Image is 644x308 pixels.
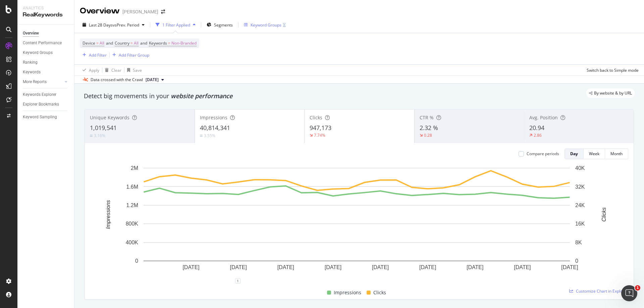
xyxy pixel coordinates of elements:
[80,19,147,30] button: Last 28 DaysvsPrev. Period
[529,114,558,121] span: Avg. Position
[575,258,578,264] text: 0
[80,51,107,59] button: Add Filter
[527,151,559,157] div: Compare periods
[119,52,149,58] div: Add Filter Group
[310,114,322,121] span: Clicks
[23,114,69,121] a: Keyword Sampling
[23,49,53,56] div: Keyword Groups
[89,22,113,28] span: Last 28 Days
[23,59,69,66] a: Ranking
[569,288,628,294] a: Customize Chart in Explorer
[80,5,120,17] div: Overview
[140,40,147,46] span: and
[576,288,628,294] span: Customize Chart in Explorer
[23,101,59,108] div: Explorer Bookmarks
[610,151,623,157] div: Month
[96,40,99,46] span: =
[200,135,203,137] img: Equal
[23,91,56,98] div: Keywords Explorer
[235,278,240,284] div: 1
[310,124,331,132] span: 947,173
[122,8,158,15] div: [PERSON_NAME]
[277,264,294,270] text: [DATE]
[325,264,341,270] text: [DATE]
[89,52,107,58] div: Add Filter
[584,65,639,75] button: Switch back to Simple mode
[105,200,111,229] text: Impressions
[23,101,69,108] a: Explorer Bookmarks
[23,49,69,56] a: Keyword Groups
[89,67,99,73] div: Apply
[575,165,585,171] text: 40K
[83,40,95,46] span: Device
[424,132,432,138] div: 0.28
[419,264,436,270] text: [DATE]
[605,148,628,159] button: Month
[126,221,139,227] text: 800K
[570,151,578,157] div: Day
[420,124,438,132] span: 2.32 %
[126,184,138,189] text: 1.6M
[102,65,121,75] button: Clear
[373,289,386,297] span: Clicks
[372,264,389,270] text: [DATE]
[90,114,129,121] span: Unique Keywords
[149,40,167,46] span: Keywords
[204,133,215,138] div: 3.55%
[106,40,113,46] span: and
[124,65,142,75] button: Save
[90,165,623,281] svg: A chart.
[587,67,639,73] div: Switch back to Simple mode
[111,67,121,73] div: Clear
[23,30,39,37] div: Overview
[23,78,47,85] div: More Reports
[115,40,129,46] span: Country
[241,19,288,30] button: Keyword Groups
[23,59,38,66] div: Ranking
[575,184,585,189] text: 32K
[565,148,584,159] button: Day
[589,151,599,157] div: Week
[601,207,607,222] text: Clicks
[204,19,235,30] button: Segments
[23,5,69,11] div: Analytics
[575,202,585,208] text: 24K
[23,69,69,76] a: Keywords
[134,39,139,48] span: All
[171,39,197,48] span: Non-Branded
[534,132,542,138] div: 2.86
[91,77,143,83] div: Data crossed with the Crawl
[126,240,139,245] text: 400K
[23,114,57,121] div: Keyword Sampling
[584,148,605,159] button: Week
[594,91,632,95] span: By website & by URL
[635,285,640,291] span: 1
[162,22,190,28] div: 1 Filter Applied
[23,69,41,76] div: Keywords
[94,133,105,138] div: 3.16%
[168,40,170,46] span: =
[133,67,142,73] div: Save
[575,240,582,245] text: 8K
[23,91,69,98] a: Keywords Explorer
[143,76,167,84] button: [DATE]
[131,165,138,171] text: 2M
[334,289,361,297] span: Impressions
[514,264,531,270] text: [DATE]
[135,258,138,264] text: 0
[23,30,69,37] a: Overview
[113,22,139,28] span: vs Prev. Period
[314,132,325,138] div: 7.74%
[100,39,104,48] span: All
[90,124,117,132] span: 1,019,541
[182,264,199,270] text: [DATE]
[130,40,133,46] span: =
[200,124,230,132] span: 40,814,341
[23,40,62,47] div: Content Performance
[23,11,69,19] div: RealKeywords
[23,78,63,85] a: More Reports
[23,40,69,47] a: Content Performance
[561,264,578,270] text: [DATE]
[80,65,99,75] button: Apply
